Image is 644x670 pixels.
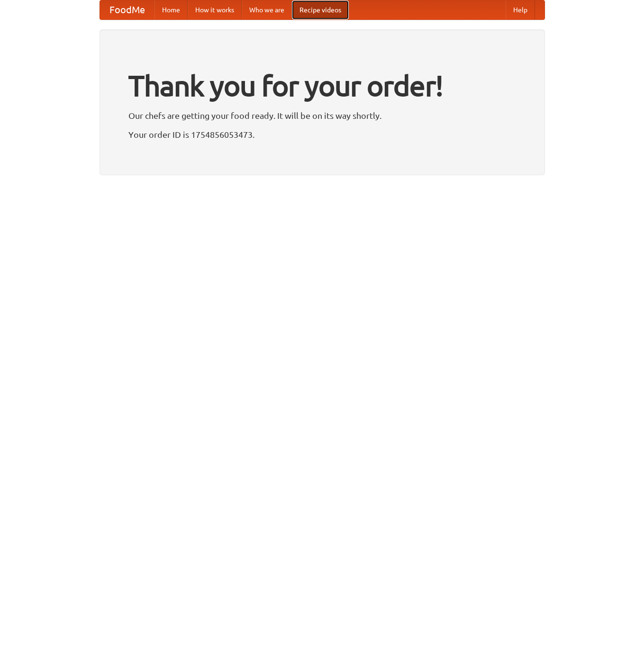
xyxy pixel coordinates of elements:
[128,127,516,142] p: Your order ID is 1754856053473.
[128,108,516,123] p: Our chefs are getting your food ready. It will be on its way shortly.
[506,0,535,19] a: Help
[100,0,154,19] a: FoodMe
[188,0,242,19] a: How it works
[154,0,188,19] a: Home
[128,63,516,108] h1: Thank you for your order!
[242,0,292,19] a: Who we are
[292,0,349,19] a: Recipe videos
